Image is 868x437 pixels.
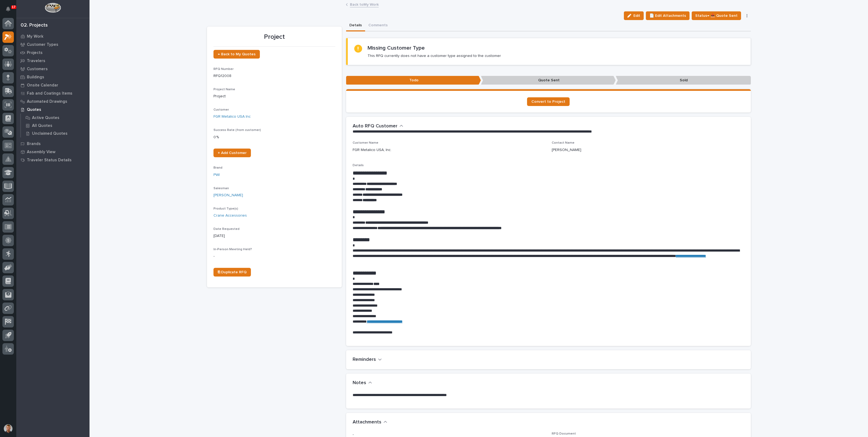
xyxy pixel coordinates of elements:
[213,233,335,239] p: [DATE]
[213,248,252,251] span: In-Person Meeting Held?
[21,122,90,129] a: All Quotes
[552,432,576,435] span: RFQ Document
[649,12,686,19] span: 📄 Edit Attachments
[16,73,90,81] a: Buildings
[2,3,14,15] button: Notifications
[32,123,52,128] p: All Quotes
[353,357,376,363] h2: Reminders
[45,3,61,13] img: Workspace Logo
[27,99,67,104] p: Automated Drawings
[27,150,55,155] p: Assembly View
[32,115,59,120] p: Active Quotes
[27,107,41,112] p: Quotes
[213,227,240,231] span: Date Requested
[21,23,48,28] div: 02. Projects
[213,268,251,277] a: ⎘ Duplicate RFQ
[353,123,403,129] button: Auto RFQ Customer
[633,13,640,18] span: Edit
[213,213,247,218] a: Crane Accessories
[353,141,378,144] span: Customer Name
[646,11,690,20] button: 📄 Edit Attachments
[16,65,90,73] a: Customers
[353,419,387,425] button: Attachments
[481,76,616,85] p: Quote Sent
[27,42,58,47] p: Customer Types
[27,75,44,80] p: Buildings
[16,40,90,49] a: Customer Types
[353,380,372,386] button: Notes
[27,91,72,96] p: Fab and Coatings Items
[552,147,581,153] p: [PERSON_NAME]
[16,89,90,97] a: Fab and Coatings Items
[213,134,335,140] p: 0 %
[27,158,72,163] p: Traveler Status Details
[213,33,335,41] p: Project
[213,73,335,79] p: RFQ12008
[27,83,58,88] p: Onsite Calendar
[353,357,382,363] button: Reminders
[16,140,90,148] a: Brands
[21,130,90,137] a: Unclaimed Quotes
[213,68,234,71] span: RFQ Number
[353,419,381,425] h2: Attachments
[16,156,90,164] a: Traveler Status Details
[531,100,565,104] span: Convert to Project
[21,114,90,121] a: Active Quotes
[350,1,379,7] a: Back toMy Work
[27,142,41,146] p: Brands
[213,149,251,157] a: + Add Customer
[365,20,391,31] button: Comments
[213,88,235,91] span: Project Name
[616,76,751,85] p: Sold
[213,114,251,120] a: FGR Metalico USA Inc
[218,52,256,56] span: ← Back to My Quotes
[16,81,90,89] a: Onsite Calendar
[12,5,15,9] p: 17
[27,50,43,55] p: Projects
[353,164,364,167] span: Details
[7,7,14,15] div: Notifications17
[16,105,90,114] a: Quotes
[16,57,90,65] a: Travelers
[16,49,90,57] a: Projects
[27,59,45,63] p: Travelers
[213,207,238,210] span: Product Type(s)
[213,94,335,99] p: Project
[16,97,90,105] a: Automated Drawings
[368,53,501,58] p: This RFQ currently does not have a customer type assigned to the customer
[2,423,14,434] button: users-avatar
[27,67,48,72] p: Customers
[16,148,90,156] a: Assembly View
[624,11,644,20] button: Edit
[346,76,481,85] p: Todo
[27,34,43,39] p: My Work
[527,97,570,106] a: Convert to Project
[213,253,335,259] p: -
[692,11,741,20] button: Status→ 📤 Quote Sent
[353,147,391,153] p: FGR Metalico USA, Inc.
[218,270,247,274] span: ⎘ Duplicate RFQ
[213,172,220,178] a: PWI
[213,128,261,132] span: Success Rate (from customer)
[213,187,229,190] span: Salesman
[16,32,90,40] a: My Work
[213,192,243,198] a: [PERSON_NAME]
[218,151,247,155] span: + Add Customer
[695,12,738,19] span: Status→ 📤 Quote Sent
[346,20,365,31] button: Details
[213,50,260,59] a: ← Back to My Quotes
[213,108,229,111] span: Customer
[353,123,397,129] h2: Auto RFQ Customer
[353,380,366,386] h2: Notes
[32,131,68,136] p: Unclaimed Quotes
[368,45,425,51] h2: Missing Customer Type
[552,141,575,144] span: Contact Name
[213,166,222,169] span: Brand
